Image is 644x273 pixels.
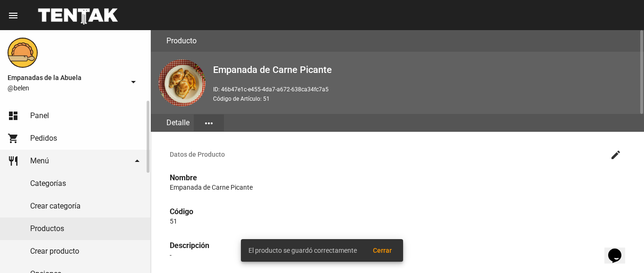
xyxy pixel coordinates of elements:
mat-icon: dashboard [8,110,19,121]
strong: Nombre [170,173,197,182]
strong: Descripción [170,241,209,250]
mat-icon: create [610,149,621,161]
p: Empanada de Carne Picante [170,183,625,192]
h2: Empanada de Carne Picante [213,62,636,77]
mat-icon: menu [8,10,19,21]
mat-icon: more_horiz [203,118,215,129]
p: - [170,250,625,260]
mat-icon: shopping_cart [8,133,19,144]
mat-icon: arrow_drop_down [128,76,139,88]
button: Editar [606,145,625,164]
h3: Producto [166,34,197,48]
iframe: chat widget [604,235,635,264]
img: 244b8d39-ba06-4741-92c7-e12f1b13dfde.jpg [158,59,206,106]
p: 51 [170,217,625,226]
span: Menú [30,156,49,166]
span: Pedidos [30,134,57,143]
img: f0136945-ed32-4f7c-91e3-a375bc4bb2c5.png [8,38,38,68]
strong: Código [170,207,193,216]
p: ID: 46b47e1c-e455-4da7-a672-638ca34fc7a5 [213,85,636,94]
span: El producto se guardó correctamente [248,246,357,255]
span: Panel [30,111,49,120]
p: Código de Artículo: 51 [213,94,636,104]
button: Elegir sección [194,114,224,131]
div: Detalle [162,114,194,132]
mat-icon: arrow_drop_down [132,155,143,167]
span: Datos de Producto [170,151,606,158]
span: Empanadas de la Abuela [8,72,124,83]
span: Cerrar [373,247,392,254]
mat-icon: restaurant [8,155,19,167]
button: Cerrar [365,242,399,259]
span: @belen [8,83,124,93]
